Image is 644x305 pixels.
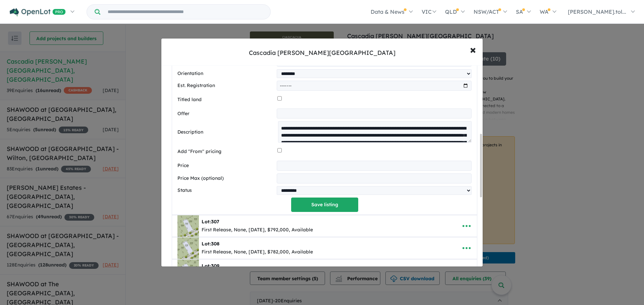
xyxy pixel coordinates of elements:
img: Cascadia%20Calderwood%20-%20Calderwood%20%20-%20Lot%20308___1755825849.jpg [177,237,199,259]
label: Offer [177,110,274,118]
button: Save listing [291,198,358,212]
label: Est. Registration [177,82,274,90]
label: Price [177,162,274,170]
b: Lot: [202,263,219,269]
b: Lot: [202,241,219,247]
b: Lot: [202,219,219,225]
input: Try estate name, suburb, builder or developer [102,5,269,19]
span: 309 [211,263,219,269]
div: Cascadia [PERSON_NAME][GEOGRAPHIC_DATA] [249,49,395,57]
span: [PERSON_NAME].tol... [568,8,626,15]
label: Orientation [177,70,274,78]
span: 308 [211,241,219,247]
label: Description [177,128,275,136]
img: Openlot PRO Logo White [10,8,66,16]
label: Titled land [177,96,275,104]
label: Add "From" pricing [177,148,275,156]
div: First Release, None, [DATE], $792,000, Available [202,226,313,234]
label: Status [177,186,274,195]
img: Cascadia%20Calderwood%20-%20Calderwood%20%20-%20Lot%20307___1755825849.jpg [177,215,199,237]
img: Cascadia%20Calderwood%20-%20Calderwood%20%20-%20Lot%20309___1755643885.jpg [177,259,199,281]
span: × [470,42,476,57]
label: Price Max (optional) [177,174,274,182]
span: 307 [211,219,219,225]
div: First Release, None, [DATE], $782,000, Available [202,248,313,256]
